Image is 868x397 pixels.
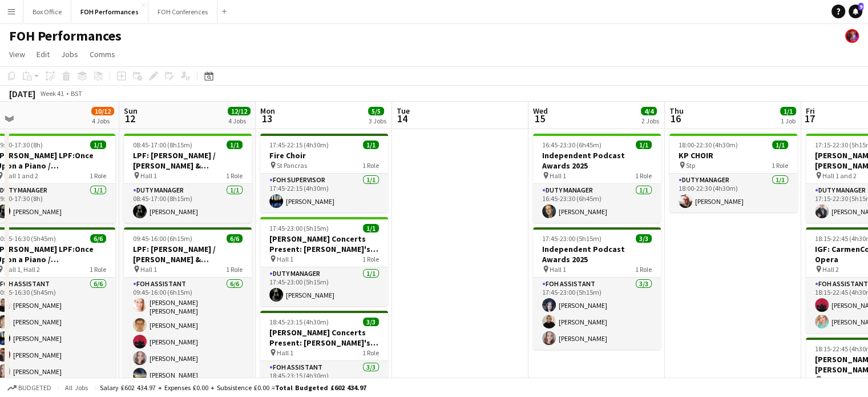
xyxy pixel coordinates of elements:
[32,47,54,62] a: Edit
[71,1,148,23] button: FOH Performances
[9,27,122,45] h1: FOH Performances
[37,49,50,59] span: Edit
[849,5,862,18] a: 9
[63,383,90,392] span: All jobs
[38,89,66,98] span: Week 41
[56,47,83,62] a: Jobs
[71,89,82,98] div: BST
[23,1,71,23] button: Box Office
[148,1,217,23] button: FOH Conferences
[18,384,51,392] span: Budgeted
[858,3,863,10] span: 9
[845,29,859,43] app-user-avatar: Frazer Mclean
[6,382,53,394] button: Budgeted
[90,49,115,59] span: Comms
[5,47,30,62] a: View
[61,49,78,59] span: Jobs
[275,383,366,392] span: Total Budgeted £602 434.97
[100,383,366,392] div: Salary £602 434.97 + Expenses £0.00 + Subsistence £0.00 =
[85,47,120,62] a: Comms
[9,49,25,59] span: View
[9,88,35,99] div: [DATE]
